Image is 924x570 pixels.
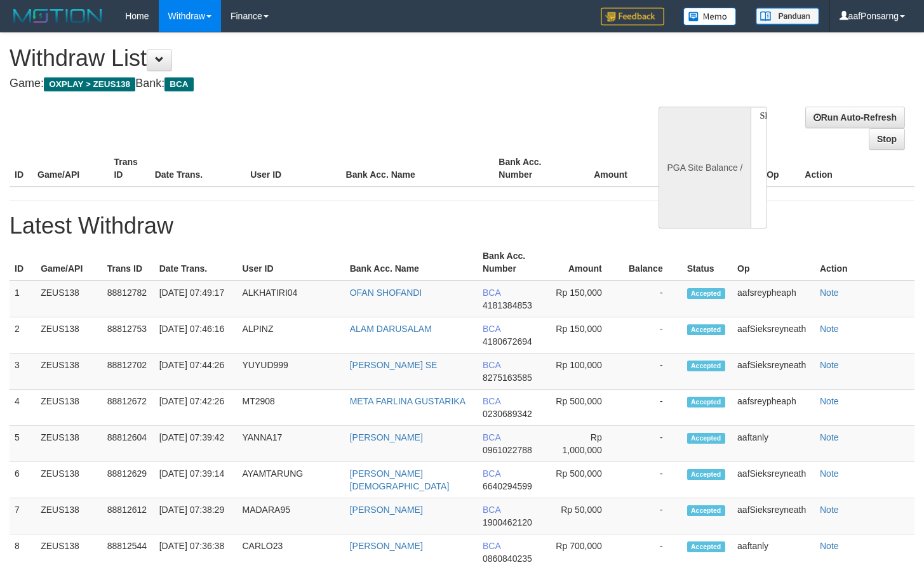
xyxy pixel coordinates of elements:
[820,432,839,442] a: Note
[350,396,465,406] a: META FARLINA GUSTARIKA
[36,390,102,426] td: ZEUS138
[732,317,815,354] td: aafSieksreyneath
[237,426,344,462] td: YANNA17
[570,150,646,187] th: Amount
[483,396,500,406] span: BCA
[102,317,154,354] td: 88812753
[621,426,682,462] td: -
[483,409,532,419] span: 0230689342
[350,288,422,298] a: OFAN SHOFANDI
[102,426,154,462] td: 88812604
[483,324,500,334] span: BCA
[687,433,725,444] span: Accepted
[732,281,815,317] td: aafsreypheaph
[483,360,500,370] span: BCA
[687,505,725,516] span: Accepted
[154,244,238,281] th: Date Trans.
[687,324,725,335] span: Accepted
[820,468,839,479] a: Note
[245,150,340,187] th: User ID
[483,373,532,383] span: 8275163585
[659,107,750,229] div: PGA Site Balance /
[10,390,36,426] td: 4
[350,432,423,442] a: [PERSON_NAME]
[483,468,500,479] span: BCA
[483,288,500,298] span: BCA
[483,336,532,347] span: 4180672694
[10,244,36,281] th: ID
[483,541,500,551] span: BCA
[154,317,238,354] td: [DATE] 07:46:16
[10,498,36,534] td: 7
[478,244,544,281] th: Bank Acc. Number
[544,426,621,462] td: Rp 1,000,000
[687,541,725,552] span: Accepted
[237,390,344,426] td: MT2908
[820,324,839,334] a: Note
[544,354,621,390] td: Rp 100,000
[102,462,154,498] td: 88812629
[350,541,423,551] a: [PERSON_NAME]
[483,300,532,310] span: 4181384853
[483,505,500,515] span: BCA
[237,354,344,390] td: YUYUD999
[350,324,432,334] a: ALAM DARUSALAM
[154,426,238,462] td: [DATE] 07:39:42
[350,505,423,515] a: [PERSON_NAME]
[687,469,725,480] span: Accepted
[544,244,621,281] th: Amount
[237,244,344,281] th: User ID
[621,317,682,354] td: -
[32,150,109,187] th: Game/API
[621,354,682,390] td: -
[646,150,716,187] th: Balance
[869,128,905,150] a: Stop
[154,498,238,534] td: [DATE] 07:38:29
[154,462,238,498] td: [DATE] 07:39:14
[10,426,36,462] td: 5
[237,317,344,354] td: ALPINZ
[341,150,494,187] th: Bank Acc. Name
[345,244,478,281] th: Bank Acc. Name
[483,553,532,564] span: 0860840235
[621,244,682,281] th: Balance
[150,150,245,187] th: Date Trans.
[102,244,154,281] th: Trans ID
[687,288,725,299] span: Accepted
[154,354,238,390] td: [DATE] 07:44:26
[621,390,682,426] td: -
[815,244,914,281] th: Action
[10,6,106,25] img: MOTION_logo.png
[36,317,102,354] td: ZEUS138
[154,390,238,426] td: [DATE] 07:42:26
[44,77,135,91] span: OXPLAY > ZEUS138
[805,107,905,128] a: Run Auto-Refresh
[10,46,603,71] h1: Withdraw List
[154,281,238,317] td: [DATE] 07:49:17
[102,390,154,426] td: 88812672
[10,77,603,90] h4: Game: Bank:
[483,481,532,491] span: 6640294599
[10,317,36,354] td: 2
[493,150,570,187] th: Bank Acc. Number
[621,281,682,317] td: -
[544,317,621,354] td: Rp 150,000
[350,468,450,491] a: [PERSON_NAME][DEMOGRAPHIC_DATA]
[761,150,800,187] th: Op
[10,213,914,239] h1: Latest Withdraw
[544,498,621,534] td: Rp 50,000
[36,426,102,462] td: ZEUS138
[483,517,532,527] span: 1900462120
[10,281,36,317] td: 1
[621,498,682,534] td: -
[544,462,621,498] td: Rp 500,000
[109,150,149,187] th: Trans ID
[36,462,102,498] td: ZEUS138
[164,77,193,91] span: BCA
[237,462,344,498] td: AYAMTARUNG
[820,396,839,406] a: Note
[732,354,815,390] td: aafSieksreyneath
[732,244,815,281] th: Op
[544,390,621,426] td: Rp 500,000
[800,150,914,187] th: Action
